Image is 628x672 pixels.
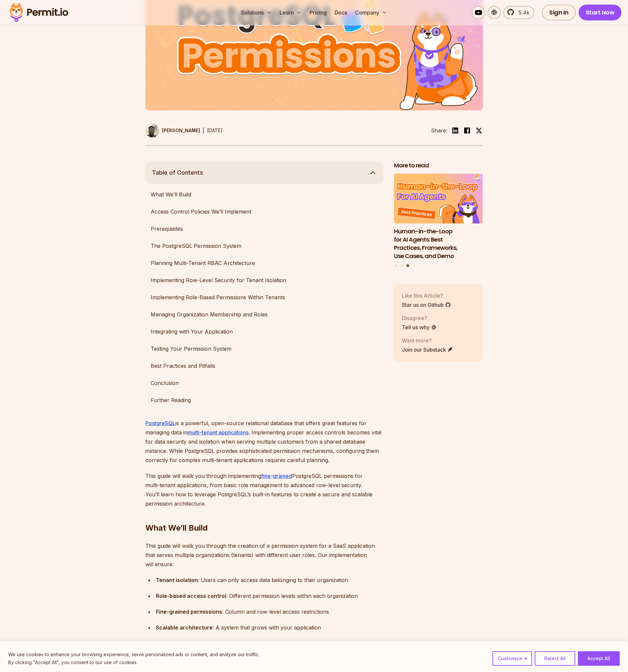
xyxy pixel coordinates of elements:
div: : A system that grows with your application [156,623,383,632]
div: Posts [394,174,483,268]
a: Tell us why [402,323,437,331]
a: Conclusion [145,376,383,390]
a: The PostgreSQL Permission System [145,239,383,252]
a: Access Control Policies We’ll Implement [145,205,383,218]
a: Further Reading [145,394,383,407]
a: Best Practices and Pitfalls [145,359,383,372]
button: Learn [277,6,304,19]
li: 3 of 3 [394,174,483,260]
a: Sign In [542,5,576,20]
strong: Scalable architecture [156,624,213,631]
a: Docs [332,6,350,19]
p: We use cookies to enhance your browsing experience, serve personalized ads or content, and analyz... [8,651,259,658]
p: This guide will walk you through the creation of a permission system for a SaaS application that ... [145,541,383,569]
div: : Column and row-level access restrictions [156,607,383,616]
img: Permit logo [7,1,71,24]
a: fine-grained [261,473,292,479]
a: Prerequisites [145,222,383,235]
a: Pricing [307,6,329,19]
div: : Different permission levels within each organization [156,591,383,600]
a: Integrating with Your Application [145,325,383,338]
button: Table of Contents [145,161,383,184]
p: [PERSON_NAME] [162,127,200,134]
li: Share: [431,127,447,134]
a: Planning Multi-Tenant RBAC Architecture [145,256,383,270]
img: facebook [463,127,471,134]
h3: Human-in-the-Loop for AI Agents: Best Practices, Frameworks, Use Cases, and Demo [394,227,483,260]
button: Reject All [535,651,575,666]
img: Uma Victor [145,124,159,137]
p: This guide will walk you through implementing PostgreSQL permissions for multi-tenant application... [145,471,383,508]
a: Implementing Row-Level Security for Tenant Isolation [145,274,383,287]
strong: Fine-grained permissions [156,608,222,615]
a: PostgreSQL [145,420,175,426]
a: Human-in-the-Loop for AI Agents: Best Practices, Frameworks, Use Cases, and DemoHuman-in-the-Loop... [394,174,483,260]
img: twitter [476,127,482,134]
p: By clicking "Accept All", you consent to our use of cookies. [8,658,259,666]
button: Customize [493,651,532,666]
span: Table of Contents [152,168,203,177]
a: Testing Your Permission System [145,342,383,355]
button: Go to slide 1 [395,264,398,267]
div: : Users can only access data belonging to their organization [156,575,383,585]
a: Star us on Github [402,301,451,309]
a: multi-tenant applications [188,429,249,436]
a: Join our Substack [402,346,453,354]
strong: Role-based access control [156,593,226,599]
p: Want more? [402,336,453,344]
a: [PERSON_NAME] [145,124,200,137]
span: 5.4k [515,9,529,16]
button: Accept All [578,651,620,666]
img: Human-in-the-Loop for AI Agents: Best Practices, Frameworks, Use Cases, and Demo [394,174,483,224]
a: What We’ll Build [145,188,383,201]
strong: Tenant isolation [156,577,198,583]
a: Managing Organization Membership and Roles [145,308,383,321]
button: Company [352,6,390,19]
button: Solutions [238,6,274,19]
a: 5.4k [503,6,534,19]
p: Disagree? [402,314,437,322]
button: Go to slide 2 [401,264,404,267]
h2: What We’ll Build [145,496,383,533]
p: Like this Article? [402,292,451,300]
div: | [203,127,204,134]
p: is a powerful, open-source relational database that offers great features for managing data in . ... [145,419,383,465]
a: Start Now [579,5,622,20]
time: [DATE] [207,128,223,133]
h2: More to read [394,161,483,170]
a: Implementing Role-Based Permissions Within Tenants [145,291,383,304]
img: linkedin [451,127,459,134]
button: Go to slide 3 [406,264,409,267]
